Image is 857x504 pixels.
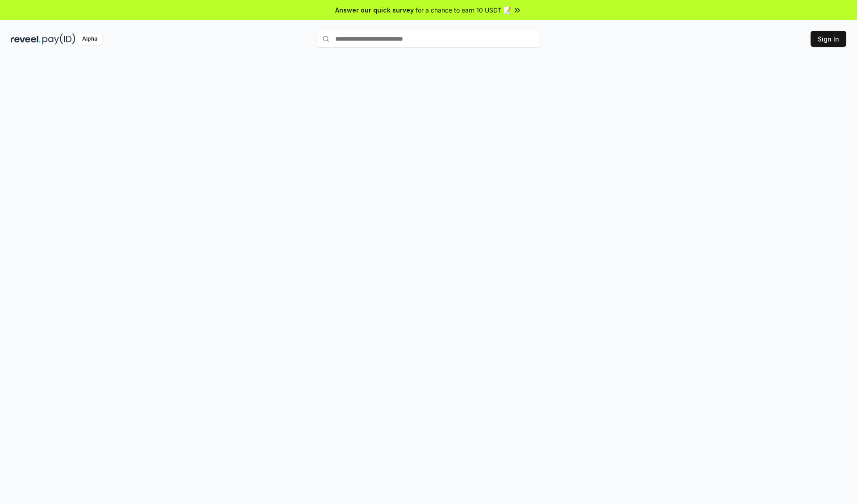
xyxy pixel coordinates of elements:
span: Answer our quick survey [335,5,414,15]
img: reveel_dark [11,33,41,45]
span: for a chance to earn 10 USDT 📝 [416,5,511,15]
img: pay_id [42,33,75,45]
button: Sign In [811,31,846,47]
div: Alpha [77,33,102,45]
